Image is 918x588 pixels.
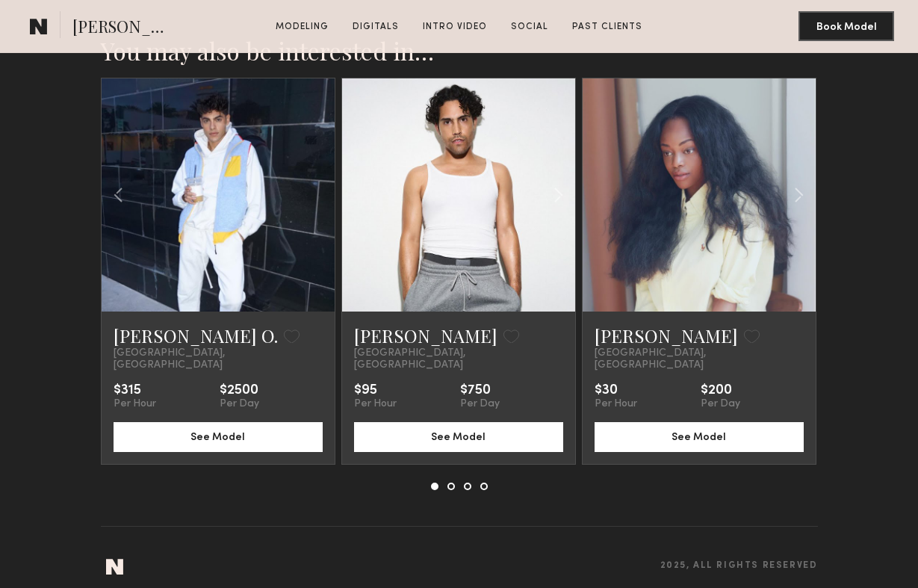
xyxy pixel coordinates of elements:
div: $2500 [220,383,259,398]
button: Book Model [798,11,894,41]
a: See Model [354,430,563,442]
div: Per Day [701,398,740,410]
div: $95 [354,383,397,398]
button: See Model [354,422,563,452]
div: Per Day [220,398,259,410]
a: See Model [114,430,323,442]
a: See Model [595,430,804,442]
div: Per Hour [354,398,397,410]
span: [GEOGRAPHIC_DATA], [GEOGRAPHIC_DATA] [595,347,804,371]
a: [PERSON_NAME] [595,324,738,347]
h2: You may also be interested in… [101,36,818,66]
span: [PERSON_NAME] [72,15,176,41]
a: [PERSON_NAME] O. [114,324,278,347]
div: Per Hour [114,398,156,410]
div: $315 [114,383,156,398]
span: [GEOGRAPHIC_DATA], [GEOGRAPHIC_DATA] [354,347,563,371]
button: See Model [114,422,323,452]
a: Past Clients [566,20,648,34]
div: $30 [595,383,637,398]
a: Modeling [270,20,335,34]
div: $200 [701,383,740,398]
div: Per Day [460,398,500,410]
a: Book Model [798,19,894,32]
a: [PERSON_NAME] [354,324,497,347]
span: [GEOGRAPHIC_DATA], [GEOGRAPHIC_DATA] [114,347,323,371]
a: Digitals [347,20,405,34]
button: See Model [595,422,804,452]
span: 2025, all rights reserved [660,561,818,571]
div: Per Hour [595,398,637,410]
a: Social [505,20,554,34]
a: Intro Video [417,20,493,34]
div: $750 [460,383,500,398]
